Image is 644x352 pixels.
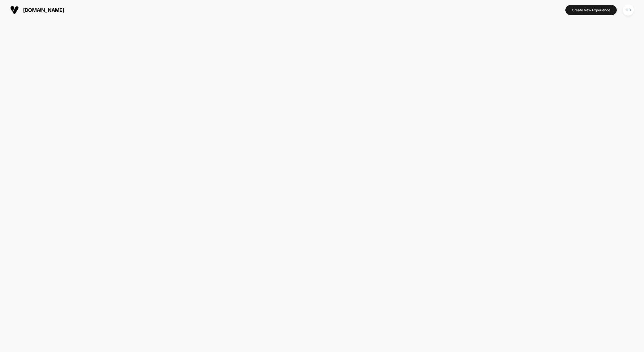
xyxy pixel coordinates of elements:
div: CD [623,5,634,16]
button: [DOMAIN_NAME] [9,5,66,14]
button: CD [621,4,635,16]
button: Create New Experience [565,5,617,15]
span: [DOMAIN_NAME] [23,7,64,13]
img: Visually logo [10,6,19,14]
